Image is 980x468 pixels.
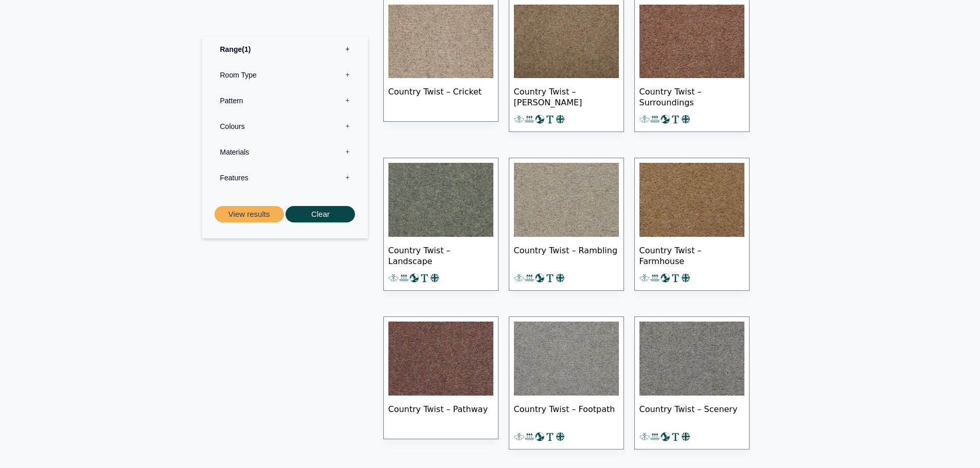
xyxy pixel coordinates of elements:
[639,78,744,114] span: Country Twist – Surroundings
[286,205,355,222] button: Clear
[634,158,750,291] a: Country Twist – Farmhouse
[210,87,360,113] label: Pattern
[514,78,619,114] span: Country Twist – [PERSON_NAME]
[210,62,360,87] label: Room Type
[383,316,498,439] a: Country Twist – Pathway
[383,158,498,291] a: Country Twist – Landscape
[514,5,619,79] img: Craven Bracken
[388,78,493,114] span: Country Twist – Cricket
[388,237,493,273] span: Country Twist – Landscape
[634,316,750,450] a: Country Twist – Scenery
[210,36,360,62] label: Range
[215,205,284,222] button: View results
[388,5,493,79] img: Country Twist - Cricket
[514,237,619,273] span: Country Twist – Rambling
[509,158,624,291] a: Country Twist – Rambling
[388,396,493,432] span: Country Twist – Pathway
[639,237,744,273] span: Country Twist – Farmhouse
[210,139,360,164] label: Materials
[514,396,619,432] span: Country Twist – Footpath
[242,45,251,53] span: 1
[210,164,360,190] label: Features
[639,396,744,432] span: Country Twist – Scenery
[210,113,360,139] label: Colours
[509,316,624,450] a: Country Twist – Footpath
